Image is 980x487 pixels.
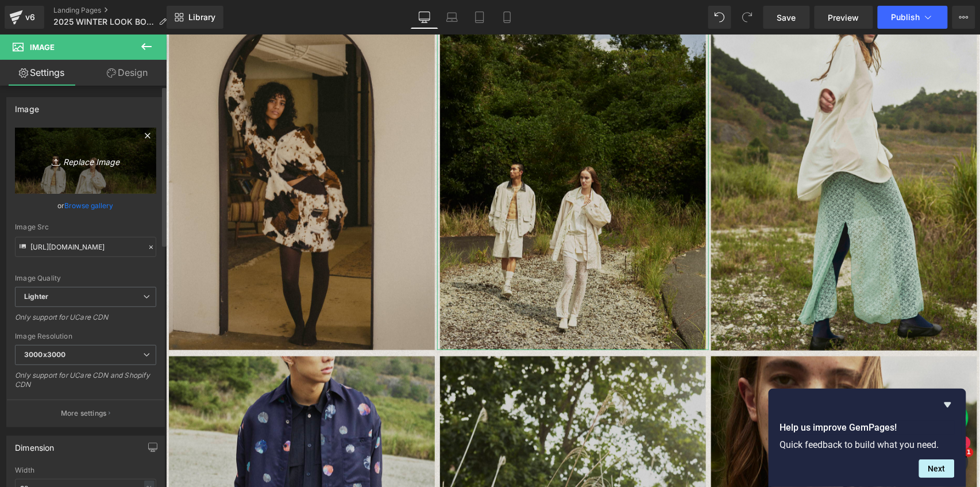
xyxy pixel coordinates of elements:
button: Undo [708,6,731,29]
b: Lighter [24,292,48,301]
a: Preview [815,6,873,29]
h2: Help us improve GemPages! [780,421,955,435]
span: 1 [964,448,974,457]
button: Next question [919,459,955,478]
div: Only support for UCare CDN [15,313,156,329]
span: Publish [892,13,920,22]
div: Dimension [15,436,55,453]
span: Preview [828,11,859,24]
a: Mobile [493,6,521,29]
a: Browse gallery [65,195,114,216]
div: Image Src [15,223,156,231]
inbox-online-store-chat: Shopifyオンラインストアチャット [763,406,805,443]
div: Only support for UCare CDN and Shopify CDN [15,371,156,397]
a: New Library [167,6,223,29]
a: Desktop [411,6,438,29]
p: More settings [61,408,107,419]
a: Design [86,60,169,86]
a: v6 [5,6,44,29]
div: Width [15,466,156,474]
a: Landing Pages [53,6,176,15]
input: Link [15,237,156,257]
a: Tablet [466,6,493,29]
button: Hide survey [941,398,955,412]
button: Redo [736,6,759,29]
p: Quick feedback to build what you need. [780,439,955,450]
div: Image Resolution [15,332,156,340]
div: Image [15,98,39,114]
div: or [15,200,156,212]
div: v6 [23,10,37,25]
i: Replace Image [40,154,132,168]
div: Image Quality [15,274,156,282]
div: Help us improve GemPages! [780,398,955,478]
button: More [952,6,975,29]
span: Save [777,11,796,24]
b: 3000x3000 [24,350,65,359]
span: 2025 WINTER LOOK BOOK [53,17,154,26]
span: Image [30,43,55,52]
a: Laptop [438,6,466,29]
button: Publish [878,6,948,29]
span: Library [188,12,215,22]
button: More settings [7,400,164,427]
